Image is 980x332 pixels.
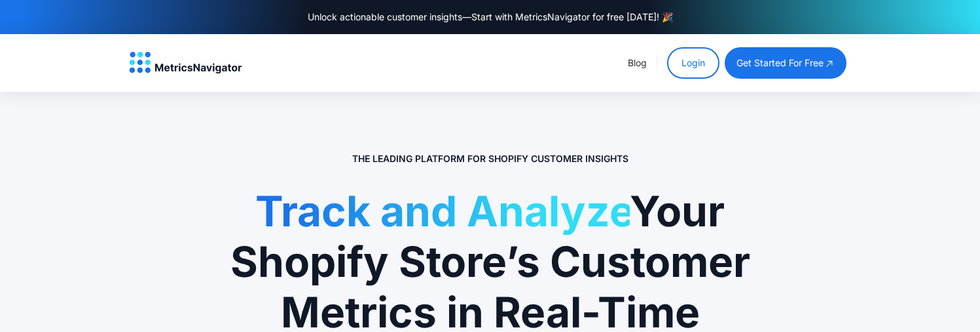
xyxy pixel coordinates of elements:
[628,57,647,68] a: Blog
[725,47,846,79] a: get started for free
[824,58,835,69] img: open
[352,152,628,165] p: The Leading Platform for Shopify Customer Insights
[308,10,673,24] div: Unlock actionable customer insights—Start with MetricsNavigator for free [DATE]! 🎉
[129,52,242,74] a: home
[129,52,242,74] img: MetricsNavigator
[255,186,630,236] span: Track and Analyze
[736,56,824,70] div: get started for free
[667,47,719,79] a: Login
